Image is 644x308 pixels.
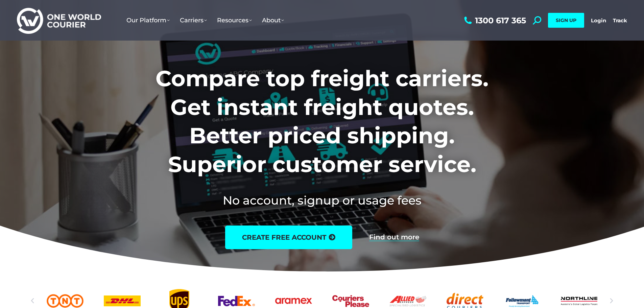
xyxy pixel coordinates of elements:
a: Find out more [369,234,419,241]
a: SIGN UP [548,13,584,28]
h2: No account, signup or usage fees [111,192,533,209]
span: SIGN UP [556,17,576,23]
img: One World Courier [17,7,101,34]
a: Track [613,17,627,24]
a: create free account [225,226,352,249]
span: Our Platform [126,17,170,24]
span: Carriers [180,17,207,24]
a: Our Platform [121,10,175,31]
a: Carriers [175,10,212,31]
a: Resources [212,10,257,31]
a: Login [591,17,606,24]
h1: Compare top freight carriers. Get instant freight quotes. Better priced shipping. Superior custom... [111,64,533,179]
span: Resources [217,17,252,24]
a: 1300 617 365 [462,16,526,25]
a: About [257,10,289,31]
span: About [262,17,284,24]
